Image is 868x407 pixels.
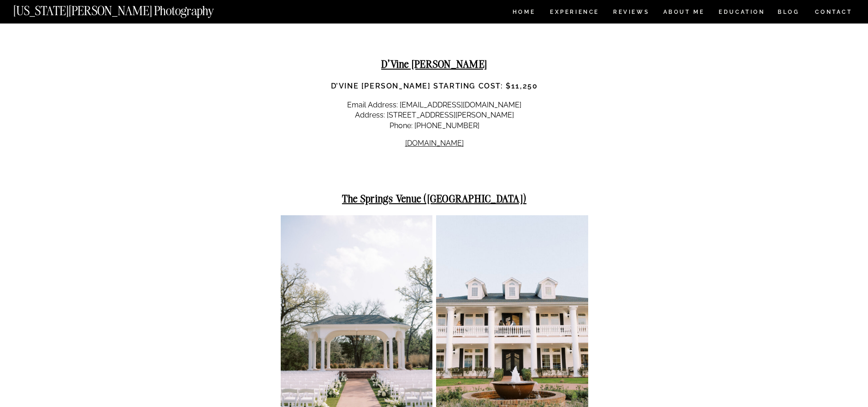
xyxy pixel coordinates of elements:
[405,139,464,147] a: [DOMAIN_NAME]
[550,9,598,17] a: Experience
[281,100,588,131] p: Email Address: [EMAIL_ADDRESS][DOMAIN_NAME] Address: [STREET_ADDRESS][PERSON_NAME] Phone: [PHONE_...
[778,9,800,17] a: BLOG
[613,9,648,17] a: REVIEWS
[815,7,853,17] a: CONTACT
[511,9,537,17] a: HOME
[663,9,705,17] a: ABOUT ME
[405,4,464,12] a: [DOMAIN_NAME]
[342,192,526,205] strong: The Springs Venue ([GEOGRAPHIC_DATA])
[331,82,538,90] strong: D’Vine [PERSON_NAME] Starting Cost: $11,250
[13,5,245,12] a: [US_STATE][PERSON_NAME] Photography
[718,9,766,17] a: EDUCATION
[381,57,487,71] strong: D’Vine [PERSON_NAME]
